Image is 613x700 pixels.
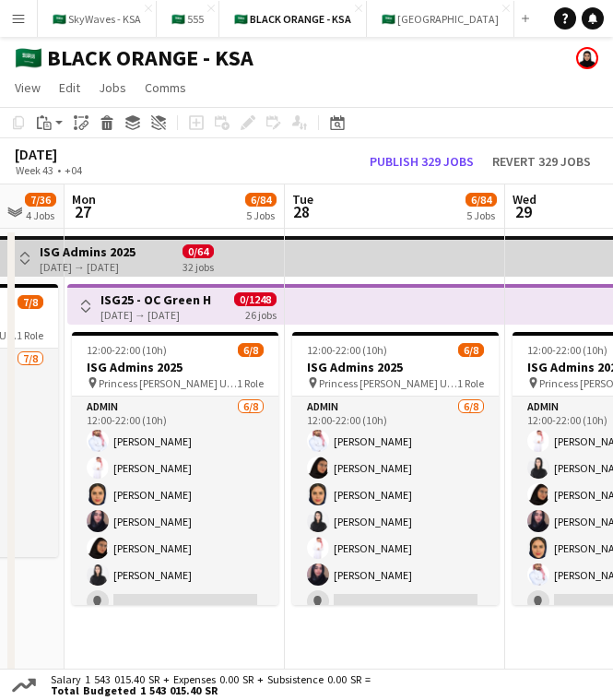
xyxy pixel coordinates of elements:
[510,201,536,222] span: 29
[183,244,214,258] span: 0/64
[72,191,96,208] span: Mon
[183,258,214,274] div: 32 jobs
[51,685,371,696] span: Total Budgeted 1 543 015.40 SR
[362,151,481,172] button: Publish 329 jobs
[576,47,598,69] app-user-avatar: Shahad Alsubaie
[238,343,264,357] span: 6/8
[40,243,136,260] h3: ISG Admins 2025
[25,193,56,207] span: 7/36
[292,332,499,605] app-job-card: 12:00-22:00 (10h)6/8ISG Admins 2025 Princess [PERSON_NAME] University1 RoleAdmin6/812:00-22:00 (1...
[99,376,237,390] span: Princess [PERSON_NAME] University
[458,343,484,357] span: 6/8
[99,79,126,96] span: Jobs
[319,376,457,390] span: Princess [PERSON_NAME] University
[91,76,134,100] a: Jobs
[18,295,43,309] span: 7/8
[485,151,598,172] button: Revert 329 jobs
[513,191,536,208] span: Wed
[7,76,48,100] a: View
[38,1,157,37] button: 🇸🇦 SkyWaves - KSA
[292,397,499,647] app-card-role: Admin6/812:00-22:00 (10h)[PERSON_NAME][PERSON_NAME][PERSON_NAME][PERSON_NAME][PERSON_NAME][PERSON...
[100,308,211,322] div: [DATE] → [DATE]
[307,343,387,357] span: 12:00-22:00 (10h)
[100,291,211,308] h3: ISG25 - OC Green H
[157,1,219,37] button: 🇸🇦 555
[72,332,278,605] app-job-card: 12:00-22:00 (10h)6/8ISG Admins 2025 Princess [PERSON_NAME] University1 RoleAdmin6/812:00-22:00 (1...
[72,397,278,647] app-card-role: Admin6/812:00-22:00 (10h)[PERSON_NAME][PERSON_NAME][PERSON_NAME][PERSON_NAME][PERSON_NAME][PERSON...
[15,79,41,96] span: View
[466,193,497,207] span: 6/84
[52,76,88,100] a: Edit
[234,292,277,306] span: 0/1248
[72,359,278,375] h3: ISG Admins 2025
[246,208,276,222] div: 5 Jobs
[87,343,167,357] span: 12:00-22:00 (10h)
[145,79,186,96] span: Comms
[15,44,253,72] h1: 🇸🇦 BLACK ORANGE - KSA
[59,79,80,96] span: Edit
[17,328,43,342] span: 1 Role
[237,376,264,390] span: 1 Role
[11,163,57,177] span: Week 43
[137,76,194,100] a: Comms
[466,208,496,222] div: 5 Jobs
[245,193,277,207] span: 6/84
[367,1,514,37] button: 🇸🇦 [GEOGRAPHIC_DATA]
[292,191,313,208] span: Tue
[292,359,499,375] h3: ISG Admins 2025
[289,201,313,222] span: 28
[219,1,367,37] button: 🇸🇦 BLACK ORANGE - KSA
[26,208,55,222] div: 4 Jobs
[527,343,607,357] span: 12:00-22:00 (10h)
[15,145,124,163] div: [DATE]
[457,376,484,390] span: 1 Role
[40,260,136,274] div: [DATE] → [DATE]
[40,674,374,696] div: Salary 1 543 015.40 SR + Expenses 0.00 SR + Subsistence 0.00 SR =
[69,201,96,222] span: 27
[245,306,277,322] div: 26 jobs
[65,163,82,177] div: +04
